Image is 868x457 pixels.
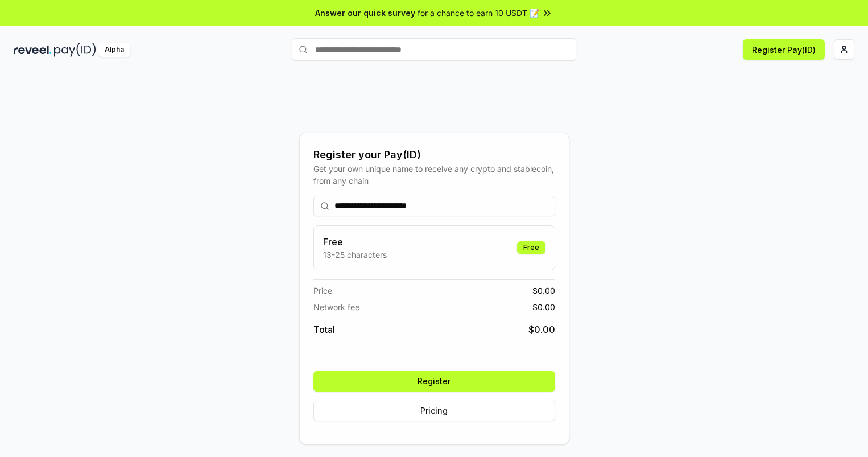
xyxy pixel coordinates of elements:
[313,371,555,392] button: Register
[532,285,555,297] span: $ 0.00
[54,43,96,57] img: pay_id
[418,7,539,19] span: for a chance to earn 10 USDT 📝
[528,323,555,336] span: $ 0.00
[313,301,359,313] span: Network fee
[14,43,52,57] img: reveel_dark
[313,147,555,163] div: Register your Pay(ID)
[313,163,555,187] div: Get your own unique name to receive any crypto and stablecoin, from any chain
[313,401,555,421] button: Pricing
[315,7,415,19] span: Answer our quick survey
[98,43,130,57] div: Alpha
[517,241,545,254] div: Free
[323,249,387,261] p: 13-25 characters
[313,323,335,336] span: Total
[323,235,387,249] h3: Free
[743,39,825,60] button: Register Pay(ID)
[532,301,555,313] span: $ 0.00
[313,285,332,297] span: Price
